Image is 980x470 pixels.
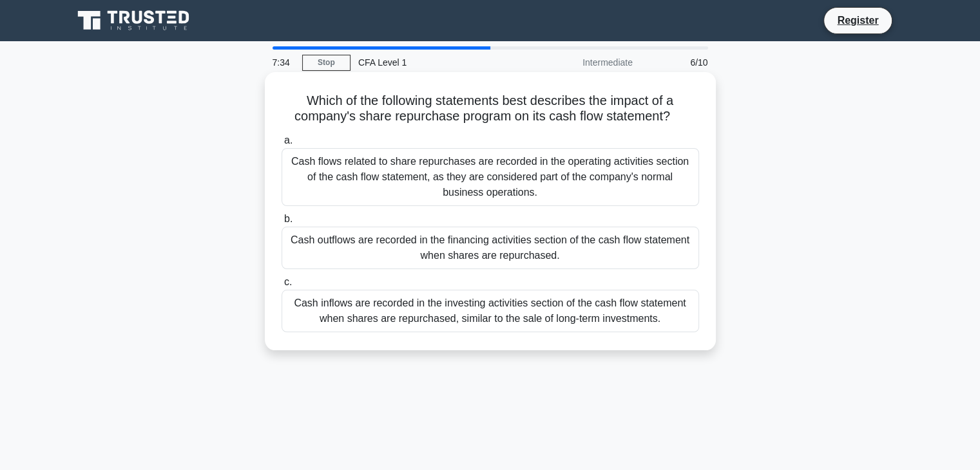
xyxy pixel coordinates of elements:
[280,93,700,125] h5: Which of the following statements best describes the impact of a company's share repurchase progr...
[284,135,293,146] span: a.
[282,148,699,206] div: Cash flows related to share repurchases are recorded in the operating activities section of the c...
[528,50,640,75] div: Intermediate
[829,12,886,28] a: Register
[284,213,293,224] span: b.
[282,290,699,332] div: Cash inflows are recorded in the investing activities section of the cash flow statement when sha...
[351,50,528,75] div: CFA Level 1
[640,50,716,75] div: 6/10
[302,55,351,71] a: Stop
[282,227,699,269] div: Cash outflows are recorded in the financing activities section of the cash flow statement when sh...
[284,276,292,287] span: c.
[265,50,302,75] div: 7:34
